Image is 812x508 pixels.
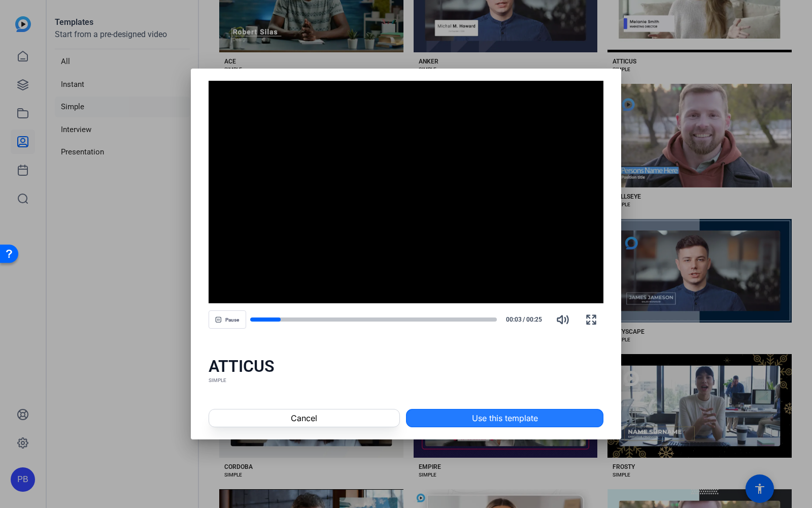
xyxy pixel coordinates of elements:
div: Video Player [209,81,604,303]
span: 00:03 [501,315,522,324]
span: 00:25 [526,315,547,324]
div: ATTICUS [209,356,604,376]
div: SIMPLE [209,376,604,385]
span: Cancel [291,412,317,424]
span: Use this template [472,412,538,424]
button: Cancel [209,409,400,427]
button: Use this template [406,409,603,427]
div: / [501,315,547,324]
button: Pause [209,310,246,329]
span: Pause [225,317,239,323]
button: Mute [551,307,575,332]
button: Fullscreen [579,307,603,332]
